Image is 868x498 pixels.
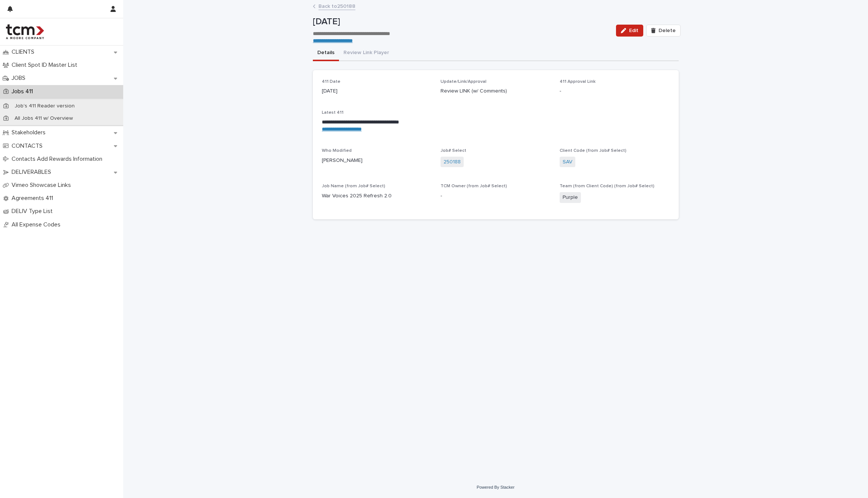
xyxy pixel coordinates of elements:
span: 411 Approval Link [560,79,595,84]
p: [DATE] [313,16,610,27]
span: Latest 411 [322,110,343,115]
p: Jobs 411 [9,88,39,95]
a: SAV [563,158,572,166]
p: Job's 411 Reader version [9,103,81,109]
p: CLIENTS [9,48,40,56]
p: JOBS [9,75,31,82]
span: Delete [659,28,676,33]
button: Edit [616,25,643,37]
span: Purple [560,192,581,203]
p: Agreements 411 [9,195,59,202]
p: DELIVERABLES [9,169,57,176]
p: Vimeo Showcase Links [9,182,77,189]
p: All Jobs 411 w/ Overview [9,115,79,122]
p: Contacts Add Rewards Information [9,156,108,163]
p: [DATE] [322,87,432,95]
p: Client Spot ID Master List [9,62,83,69]
span: 411 Date [322,79,340,84]
p: Review LINK (w/ Comments) [441,87,551,95]
p: All Expense Codes [9,221,66,228]
button: Review Link Player [339,46,393,61]
a: Powered By Stacker [477,485,514,489]
button: Details [313,46,339,61]
p: CONTACTS [9,142,49,150]
p: DELIV Type List [9,208,59,215]
span: Team (from Client Code) (from Job# Select) [560,184,654,188]
span: Job Name (from Job# Select) [322,184,385,188]
img: 4hMmSqQkux38exxPVZHQ [6,24,44,39]
span: Who Modified [322,148,352,153]
span: Client Code (from Job# Select) [560,148,626,153]
a: Back to250188 [318,1,355,10]
p: - [560,87,670,95]
button: Delete [646,25,681,37]
span: Edit [629,28,638,33]
span: Job# Select [441,148,466,153]
p: Stakeholders [9,129,52,136]
p: - [441,192,551,200]
a: 250188 [444,158,461,166]
p: War Voices 2025 Refresh 2.0 [322,192,432,200]
p: [PERSON_NAME] [322,157,432,165]
span: TCM Owner (from Job# Select) [441,184,507,188]
span: Update/Link/Approval [441,79,486,84]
